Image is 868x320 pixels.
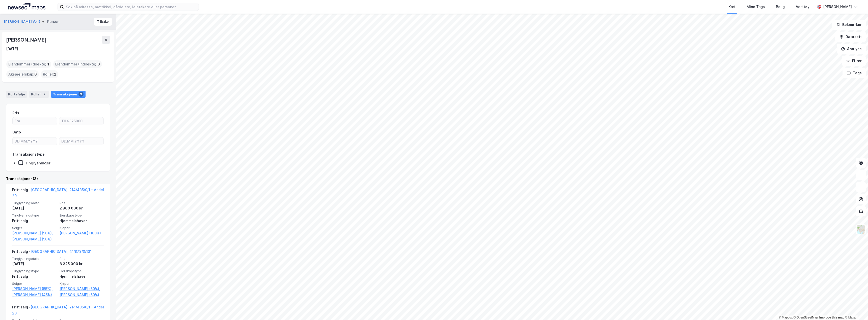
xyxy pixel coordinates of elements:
span: Tinglysningstype [12,213,57,218]
div: [DATE] [6,46,18,52]
a: [PERSON_NAME] (50%) [60,292,104,298]
a: [GEOGRAPHIC_DATA], 41/873/0/131 [31,249,92,254]
span: Kjøper [60,226,104,230]
a: [PERSON_NAME] (45%) [12,292,57,298]
span: Pris [60,201,104,205]
span: 2 [54,71,56,77]
button: Bokmerker [832,20,866,30]
span: Pris [60,257,104,261]
div: Kart [728,4,736,10]
div: Dato [12,129,21,135]
div: 2 800 000 kr [60,205,104,211]
div: [DATE] [12,261,57,267]
div: Bolig [776,4,785,10]
span: Eierskapstype [60,269,104,273]
iframe: Chat Widget [843,296,868,320]
div: Person [47,19,59,25]
button: [PERSON_NAME] Vei 5 [4,19,41,24]
span: Selger [12,226,57,230]
button: Tilbake [94,18,112,26]
div: Portefølje [6,91,27,98]
input: Søk på adresse, matrikkel, gårdeiere, leietakere eller personer [64,3,199,11]
div: Transaksjoner [51,91,86,98]
span: Tinglysningsdato [12,201,57,205]
button: Analyse [837,44,866,54]
div: Transaksjoner (3) [6,176,110,182]
span: Tinglysningstype [12,269,57,273]
div: Transaksjonstype [12,151,45,157]
input: Til 6325000 [59,117,103,125]
span: Eierskapstype [60,213,104,218]
div: Fritt salg [12,218,57,224]
div: Fritt salg - [12,248,92,257]
div: Hjemmelshaver [60,273,104,279]
a: OpenStreetMap [794,316,818,319]
div: Kontrollprogram for chat [843,296,868,320]
div: Tinglysninger [25,161,50,165]
div: Fritt salg - [12,187,104,201]
a: [PERSON_NAME] (50%), [60,286,104,292]
a: [PERSON_NAME] (50%) [12,236,57,242]
div: Hjemmelshaver [60,218,104,224]
div: Eiendommer (Indirekte) : [53,60,102,68]
div: Roller [29,91,49,98]
div: Verktøy [796,4,809,10]
div: Fritt salg [12,273,57,279]
span: 0 [34,71,37,77]
button: Filter [842,56,866,66]
button: Datasett [835,32,866,42]
a: Mapbox [779,316,793,319]
a: Improve this map [819,316,844,319]
div: [DATE] [12,205,57,211]
img: logo.a4113a55bc3d86da70a041830d287a7e.svg [8,3,45,11]
a: [GEOGRAPHIC_DATA], 214/435/0/1 - Andel 20 [12,188,104,198]
div: 3 [78,92,84,97]
div: [PERSON_NAME] [6,36,47,44]
input: Fra [13,117,57,125]
input: DD.MM.YYYY [59,137,103,145]
div: Aksjeeierskap : [6,70,39,78]
div: 6 325 000 kr [60,261,104,267]
a: [PERSON_NAME] (100%) [60,230,104,236]
span: 1 [47,61,49,67]
input: DD.MM.YYYY [13,137,57,145]
div: Pris [12,110,19,116]
div: Roller : [41,70,58,78]
div: Fritt salg - [12,304,104,318]
a: [GEOGRAPHIC_DATA], 214/435/0/1 - Andel 20 [12,305,104,315]
a: [PERSON_NAME] (50%), [12,230,57,236]
span: Tinglysningsdato [12,257,57,261]
a: [PERSON_NAME] (55%), [12,286,57,292]
span: Selger [12,281,57,286]
div: Eiendommer (direkte) : [6,60,51,68]
div: [PERSON_NAME] [823,4,852,10]
div: 2 [42,92,47,97]
button: Tags [843,68,866,78]
span: 0 [97,61,100,67]
div: Mine Tags [747,4,765,10]
img: Z [856,225,866,234]
span: Kjøper [60,281,104,286]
